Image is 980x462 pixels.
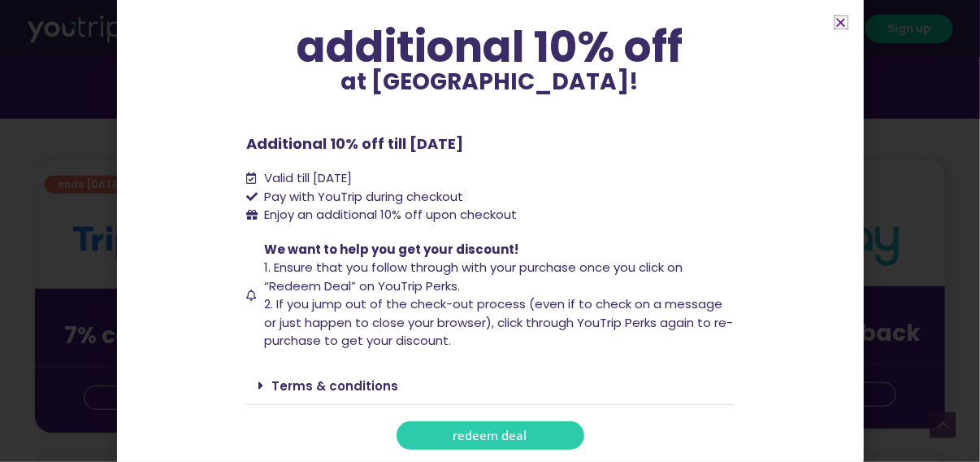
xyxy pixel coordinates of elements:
[246,367,734,405] div: Terms & conditions
[453,429,527,442] span: redeem deal
[246,133,734,155] p: Additional 10% off till [DATE]
[261,188,464,207] span: Pay with YouTrip during checkout
[265,259,683,294] span: 1. Ensure that you follow through with your purchase once you click on “Redeem Deal” on YouTrip P...
[265,206,518,223] span: Enjoy an additional 10% off upon checkout
[397,421,584,450] a: redeem deal
[265,295,734,349] span: 2. If you jump out of the check-out process (even if to check on a message or just happen to clos...
[261,169,353,188] span: Valid till [DATE]
[835,16,848,28] a: Close
[271,377,398,394] a: Terms & conditions
[246,71,734,94] p: at [GEOGRAPHIC_DATA]!
[246,24,734,71] div: additional 10% off
[265,241,519,258] span: We want to help you get your discount!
